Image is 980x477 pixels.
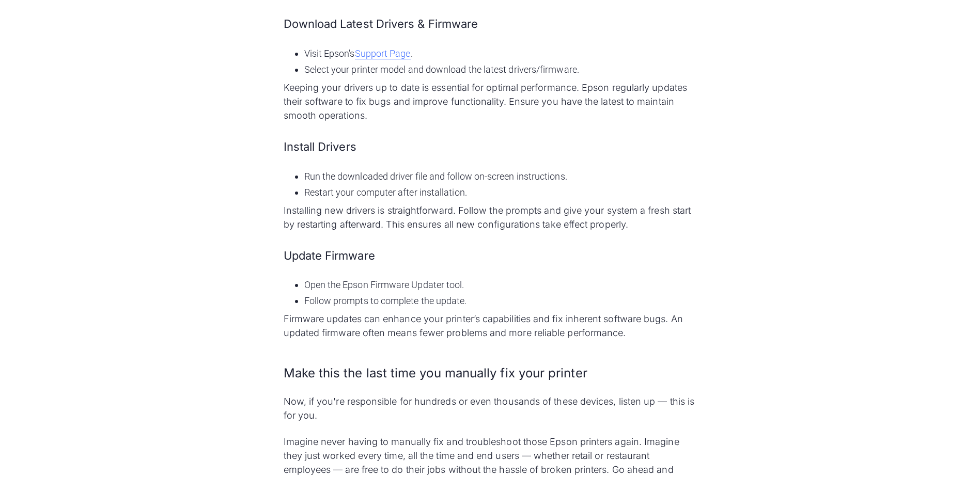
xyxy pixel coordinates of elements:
li: Restart your computer after installation. [304,185,697,199]
p: Installing new drivers is straightforward. Follow the prompts and give your system a fresh start ... [284,203,697,231]
p: Firmware updates can enhance your printer’s capabilities and fix inherent software bugs. An updat... [284,312,697,340]
h4: Install Drivers [284,139,697,155]
p: Keeping your drivers up to date is essential for optimal performance. Epson regularly updates the... [284,81,697,122]
h3: Make this the last time you manually fix your printer [284,364,697,382]
li: Visit Epson's . [304,46,697,60]
h4: Download Latest Drivers & Firmware [284,16,697,32]
li: Open the Epson Firmware Updater tool. [304,278,697,292]
li: Follow prompts to complete the update. [304,294,697,308]
li: Run the downloaded driver file and follow on-screen instructions. [304,169,697,183]
h4: Update Firmware [284,248,697,264]
p: Now, if you're responsible for hundreds or even thousands of these devices, listen up — this is f... [284,394,697,422]
a: Support Page [355,48,411,59]
li: Select your printer model and download the latest drivers/firmware. [304,62,697,76]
